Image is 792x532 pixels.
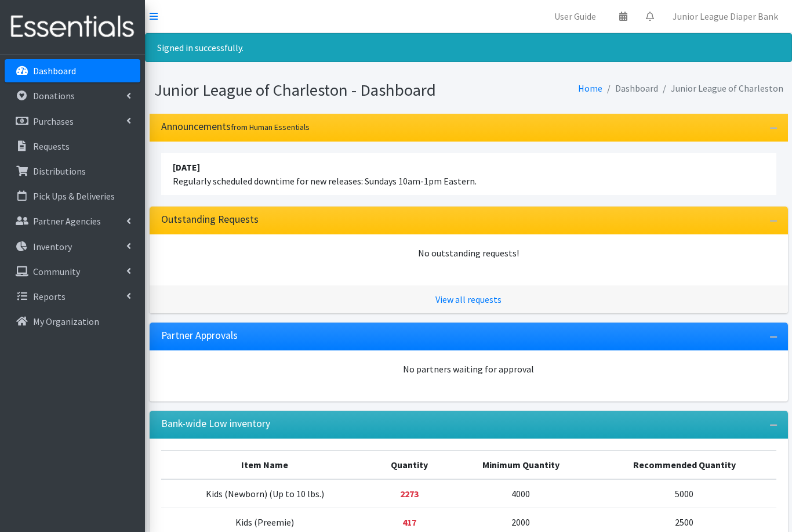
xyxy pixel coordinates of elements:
img: HumanEssentials [5,8,140,46]
h3: Announcements [161,121,310,133]
h3: Bank-wide Low inventory [161,418,270,430]
p: My Organization [33,316,99,327]
th: Quantity [369,450,449,479]
p: Dashboard [33,65,76,77]
a: Junior League Diaper Bank [663,5,787,28]
a: View all requests [435,294,502,305]
li: Junior League of Charleston [658,80,783,97]
a: Requests [5,135,140,158]
a: Distributions [5,160,140,183]
a: Donations [5,84,140,107]
div: No partners waiting for approval [161,362,776,376]
h3: Outstanding Requests [161,213,259,226]
a: My Organization [5,310,140,333]
div: No outstanding requests! [161,246,776,260]
small: from Human Essentials [231,122,310,132]
a: Purchases [5,110,140,133]
strong: [DATE] [173,161,200,173]
th: Recommended Quantity [593,450,776,479]
th: Item Name [161,450,369,479]
p: Reports [33,291,66,302]
th: Minimum Quantity [449,450,593,479]
strong: Below minimum quantity [400,488,419,500]
strong: Below minimum quantity [402,516,416,528]
li: Regularly scheduled downtime for new releases: Sundays 10am-1pm Eastern. [161,153,776,195]
p: Purchases [33,115,74,127]
p: Partner Agencies [33,215,101,227]
a: Reports [5,285,140,308]
p: Distributions [33,165,86,177]
h3: Partner Approvals [161,330,238,342]
a: Dashboard [5,59,140,82]
a: Pick Ups & Deliveries [5,184,140,208]
div: Signed in successfully. [145,33,792,62]
li: Dashboard [602,80,658,97]
a: Inventory [5,235,140,258]
td: 5000 [593,479,776,508]
h1: Junior League of Charleston - Dashboard [154,80,464,100]
a: Community [5,260,140,283]
a: Partner Agencies [5,209,140,233]
p: Donations [33,90,75,102]
a: Home [578,82,602,94]
p: Requests [33,140,70,152]
p: Pick Ups & Deliveries [33,190,115,202]
td: Kids (Newborn) (Up to 10 lbs.) [161,479,369,508]
a: User Guide [545,5,605,28]
p: Inventory [33,241,72,252]
p: Community [33,266,80,277]
td: 4000 [449,479,593,508]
